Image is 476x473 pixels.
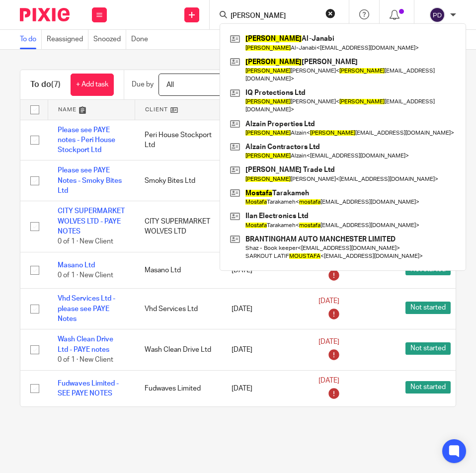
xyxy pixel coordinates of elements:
td: [DATE] [222,370,309,406]
button: Clear [325,8,335,18]
span: 0 of 1 · New Client [58,272,113,279]
a: + Add task [71,74,114,96]
span: (7) [51,80,61,88]
span: All [166,81,174,88]
a: Snoozed [93,30,126,49]
p: Due by [132,79,154,89]
a: Masano Ltd [58,262,95,269]
img: svg%3E [429,7,445,23]
span: 0 of 1 · New Client [58,238,113,245]
a: Fudwaves Limited - SEE PAYE NOTES [58,380,119,397]
a: CITY SUPERMARKET WOLVES LTD - PAYE NOTES [58,208,125,235]
span: 0 of 1 · New Client [58,356,113,363]
td: [DATE] [222,289,309,329]
h1: To do [30,79,61,90]
td: Wash Clean Drive Ltd [135,329,222,370]
td: Smoky Bites Ltd [135,160,222,201]
img: Pixie [20,8,70,21]
input: Search [230,12,319,21]
td: Peri House Stockport Ltd [135,120,222,160]
span: [DATE] [318,298,339,305]
a: Wash Clean Drive Ltd - PAYE notes [58,336,113,353]
td: Masano Ltd [135,252,222,289]
a: Done [131,30,153,49]
a: To do [20,30,42,49]
td: Fudwaves Limited [135,370,222,406]
td: CITY SUPERMARKET WOLVES LTD [135,201,222,252]
a: Please see PAYE notes - Peri House Stockport Ltd [58,127,115,154]
span: [DATE] [318,377,339,384]
td: [DATE] [222,329,309,370]
span: Not started [405,342,451,355]
span: Not started [405,302,451,314]
span: Not started [405,381,451,394]
span: [DATE] [318,338,339,345]
td: Vhd Services Ltd [135,289,222,329]
a: Reassigned [47,30,88,49]
a: Please see PAYE Notes - Smoky Bites Ltd [58,167,122,194]
a: Vhd Services Ltd - please see PAYE Notes [58,295,115,322]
